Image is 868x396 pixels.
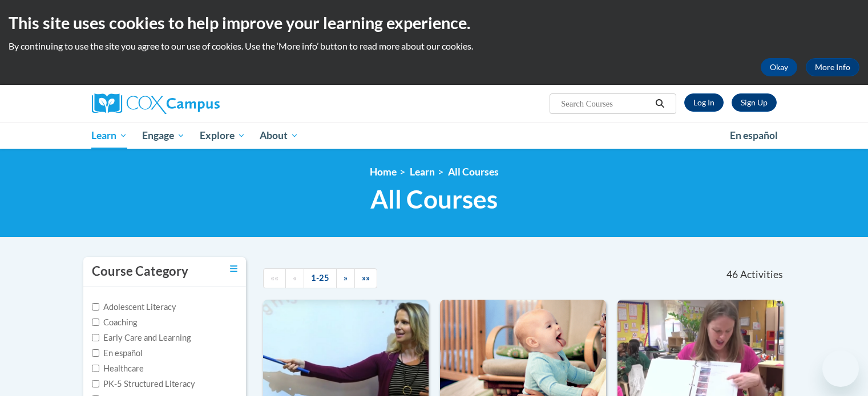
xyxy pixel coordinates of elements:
input: Checkbox for Options [92,349,99,357]
a: Engage [135,123,192,149]
span: »» [362,273,370,283]
button: Okay [761,58,797,76]
span: All Courses [370,184,498,214]
h2: This site uses cookies to help improve your learning experience. [9,11,859,34]
label: En español [92,347,143,360]
a: Log In [684,93,724,112]
a: Next [336,268,355,288]
span: Engage [142,129,185,142]
span: En español [730,129,778,141]
a: Home [370,166,397,178]
label: Early Care and Learning [92,332,191,344]
a: Previous [285,268,304,288]
p: By continuing to use the site you agree to our use of cookies. Use the ‘More info’ button to read... [9,40,859,52]
input: Checkbox for Options [92,319,99,326]
label: PK-5 Structured Literacy [92,378,195,390]
a: Toggle collapse [230,263,237,275]
iframe: Button to launch messaging window [822,350,859,387]
span: «« [271,273,278,283]
a: More Info [806,58,859,76]
a: Begining [263,268,286,288]
a: About [252,123,306,149]
span: Explore [200,129,245,142]
span: « [293,273,297,283]
input: Checkbox for Options [92,365,99,372]
a: En español [722,124,785,148]
label: Coaching [92,316,137,329]
div: Main menu [75,123,794,149]
a: Explore [192,123,253,149]
span: » [344,273,348,283]
span: Activities [740,268,783,281]
input: Checkbox for Options [92,380,99,387]
span: About [260,129,298,142]
a: Cox Campus [92,93,309,114]
a: Learn [410,166,435,178]
button: Search [651,97,668,111]
input: Checkbox for Options [92,334,99,341]
h3: Course Category [92,263,188,280]
label: Adolescent Literacy [92,301,176,313]
a: Learn [84,123,135,149]
label: Healthcare [92,362,144,375]
span: 46 [726,268,738,281]
input: Checkbox for Options [92,303,99,311]
a: 1-25 [304,268,337,288]
a: All Courses [448,166,499,178]
input: Search Courses [560,97,651,111]
a: Register [732,93,777,112]
span: Learn [91,129,127,142]
img: Cox Campus [92,93,220,114]
a: End [354,268,377,288]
